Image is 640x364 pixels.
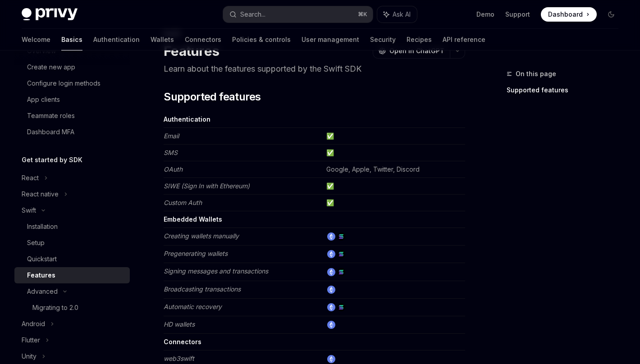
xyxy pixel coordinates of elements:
div: Unity [22,351,37,362]
img: ethereum.png [327,268,335,276]
div: Dashboard MFA [27,127,74,137]
em: Signing messages and transactions [164,267,268,275]
td: ✅ [323,145,465,161]
strong: Connectors [164,338,201,346]
div: Installation [27,221,58,232]
a: API reference [443,29,485,50]
a: Teammate roles [14,108,130,124]
img: ethereum.png [327,355,335,363]
a: Wallets [151,29,174,50]
a: Create new app [14,59,130,75]
span: On this page [516,68,556,79]
div: Search... [240,9,265,20]
div: Flutter [22,335,40,346]
em: Broadcasting transactions [164,285,241,293]
a: Dashboard MFA [14,124,130,140]
em: SMS [164,149,178,156]
span: ⌘ K [358,11,367,18]
a: Supported features [507,83,626,97]
img: dark logo [22,8,78,21]
div: Quickstart [27,254,57,264]
a: Recipes [407,29,432,50]
button: Search...⌘K [223,6,373,23]
a: Security [370,29,396,50]
a: Migrating to 2.0 [14,300,130,316]
a: Authentication [93,29,140,50]
a: Welcome [22,29,50,50]
a: Quickstart [14,251,130,267]
div: Configure login methods [27,78,101,89]
div: Android [22,318,45,329]
div: Features [27,270,55,281]
img: solana.png [337,232,345,241]
strong: Authentication [164,115,210,123]
a: Support [505,10,530,19]
img: ethereum.png [327,321,335,329]
div: Teammate roles [27,110,75,121]
img: solana.png [337,268,345,276]
span: Open in ChatGPT [389,46,444,55]
em: Automatic recovery [164,303,222,310]
a: Configure login methods [14,75,130,91]
td: ✅ [323,128,465,145]
span: Dashboard [548,10,583,19]
img: ethereum.png [327,250,335,258]
img: solana.png [337,250,345,258]
h5: Get started by SDK [22,155,82,165]
img: ethereum.png [327,286,335,294]
button: Open in ChatGPT [373,43,450,59]
a: User management [302,29,359,50]
em: Creating wallets manually [164,232,239,240]
em: Custom Auth [164,199,202,206]
a: Setup [14,235,130,251]
div: Setup [27,237,45,248]
em: Email [164,132,179,140]
a: Policies & controls [232,29,291,50]
td: ✅ [323,178,465,195]
a: Connectors [185,29,221,50]
div: React [22,173,39,183]
a: Features [14,267,130,283]
p: Learn about the features supported by the Swift SDK [164,63,465,75]
div: Swift [22,205,36,216]
a: Basics [61,29,82,50]
span: Supported features [164,90,261,104]
em: HD wallets [164,320,195,328]
div: Advanced [27,286,58,297]
h1: Features [164,43,219,59]
em: Pregenerating wallets [164,250,228,257]
a: Demo [476,10,494,19]
a: Dashboard [541,7,597,22]
td: Google, Apple, Twitter, Discord [323,161,465,178]
img: ethereum.png [327,232,335,241]
div: Create new app [27,62,75,73]
button: Ask AI [377,6,417,23]
em: OAuth [164,165,183,173]
a: App clients [14,91,130,108]
div: App clients [27,94,60,105]
a: Installation [14,218,130,235]
td: ✅ [323,195,465,211]
div: React native [22,189,59,200]
em: SIWE (Sign In with Ethereum) [164,182,250,190]
div: Migrating to 2.0 [32,302,78,313]
img: ethereum.png [327,303,335,311]
span: Ask AI [393,10,411,19]
strong: Embedded Wallets [164,215,222,223]
em: web3swift [164,355,194,362]
img: solana.png [337,303,345,311]
button: Toggle dark mode [604,7,618,22]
